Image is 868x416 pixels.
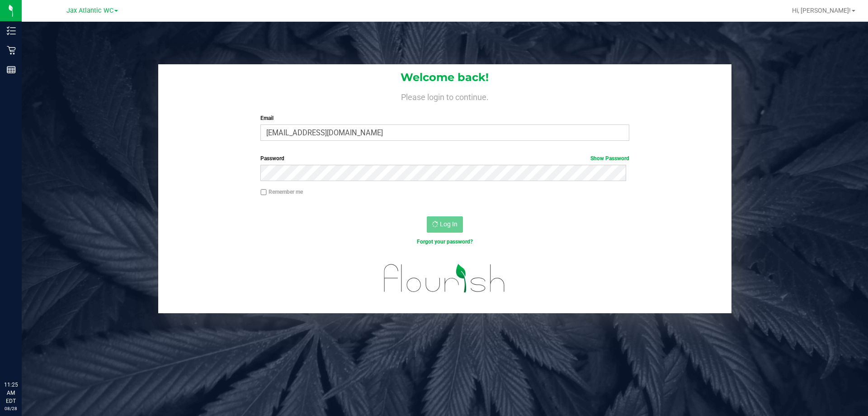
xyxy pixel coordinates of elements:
[7,26,16,35] inline-svg: Inventory
[590,155,629,162] a: Show Password
[260,188,303,196] label: Remember me
[260,114,629,122] label: Email
[4,405,18,412] p: 08/28
[158,91,731,101] h4: Please login to continue.
[792,7,851,14] span: Hi, [PERSON_NAME]!
[4,381,18,405] p: 11:25 AM EDT
[373,255,516,301] img: flourish_logo.svg
[7,65,16,74] inline-svg: Reports
[260,155,284,162] span: Password
[158,72,731,83] h1: Welcome back!
[427,216,463,233] button: Log In
[7,46,16,55] inline-svg: Retail
[66,7,113,14] span: Jax Atlantic WC
[417,239,473,245] a: Forgot your password?
[260,189,267,196] input: Remember me
[440,220,458,228] span: Log In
